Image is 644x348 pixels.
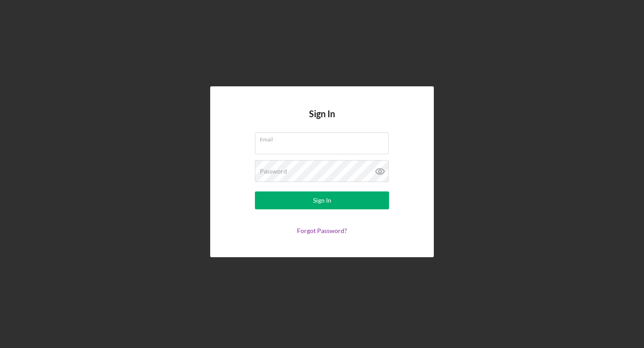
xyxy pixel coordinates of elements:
[260,168,287,175] label: Password
[313,191,331,209] div: Sign In
[309,109,335,132] h4: Sign In
[255,191,389,209] button: Sign In
[297,227,347,234] a: Forgot Password?
[260,133,389,143] label: Email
